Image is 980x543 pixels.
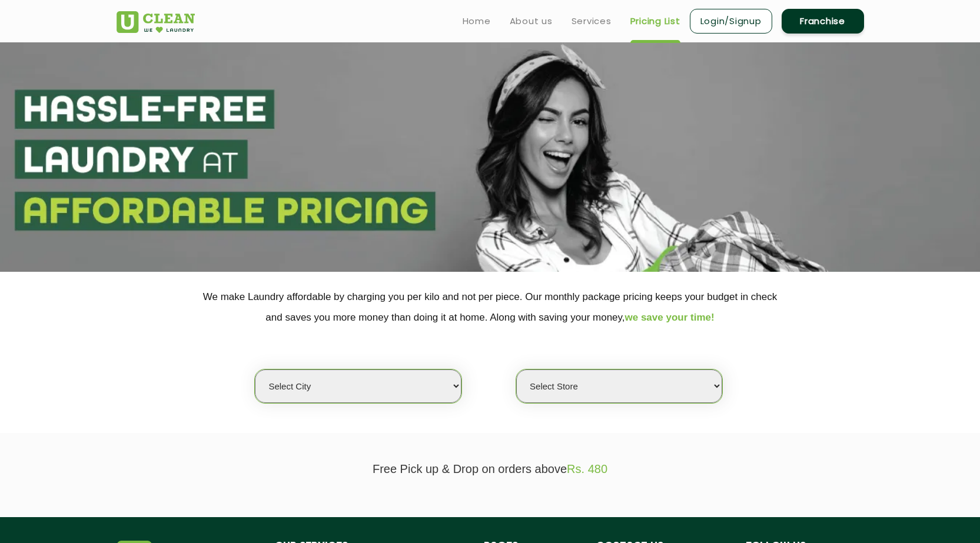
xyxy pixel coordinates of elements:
a: Pricing List [630,14,680,28]
a: Services [572,14,612,28]
a: Home [463,14,491,28]
a: Login/Signup [690,9,772,34]
p: Free Pick up & Drop on orders above [117,462,864,476]
span: Rs. 480 [567,462,607,475]
p: We make Laundry affordable by charging you per kilo and not per piece. Our monthly package pricin... [117,287,864,328]
a: Franchise [782,9,864,34]
a: About us [510,14,553,28]
img: UClean Laundry and Dry Cleaning [117,11,195,33]
span: we save your time! [625,312,715,323]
